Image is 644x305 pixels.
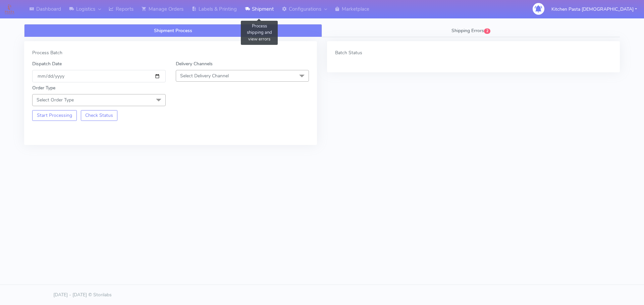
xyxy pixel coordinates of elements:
[180,73,229,79] span: Select Delivery Channel
[24,24,620,37] ul: Tabs
[154,27,192,34] span: Shipment Process
[484,28,490,34] span: 2
[546,2,642,16] button: Kitchen Pasta [DEMOGRAPHIC_DATA]
[32,110,77,121] button: Start Processing
[335,49,612,56] div: Batch Status
[32,49,309,56] div: Process Batch
[81,110,118,121] button: Check Status
[176,60,213,67] label: Delivery Channels
[37,97,74,103] span: Select Order Type
[451,27,484,34] span: Shipping Errors
[32,84,55,91] label: Order Type
[32,60,62,67] label: Dispatch Date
